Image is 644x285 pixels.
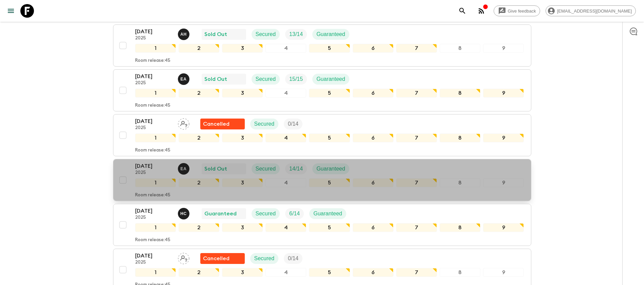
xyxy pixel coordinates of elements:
[396,44,437,53] div: 7
[316,165,345,173] p: Guaranteed
[178,208,191,219] button: HC
[204,30,227,38] p: Sold Out
[504,8,540,14] span: Give feedback
[178,73,191,85] button: EA
[135,58,170,64] p: Room release: 45
[285,208,304,219] div: Trip Fill
[250,119,279,129] div: Secured
[483,89,524,97] div: 9
[256,165,276,173] p: Secured
[200,119,245,129] div: Flash Pack cancellation
[440,268,480,277] div: 8
[285,74,307,85] div: Trip Fill
[553,8,636,14] span: [EMAIL_ADDRESS][DOMAIN_NAME]
[135,103,170,108] p: Room release: 45
[135,252,172,260] p: [DATE]
[313,210,342,218] p: Guaranteed
[222,268,263,277] div: 3
[353,89,393,97] div: 6
[203,254,229,263] p: Cancelled
[483,44,524,53] div: 9
[396,223,437,232] div: 7
[353,223,393,232] div: 6
[309,268,350,277] div: 5
[200,253,245,264] div: Flash Pack cancellation
[135,178,176,187] div: 1
[203,120,229,128] p: Cancelled
[135,44,176,53] div: 1
[316,30,345,38] p: Guaranteed
[135,170,172,176] p: 2025
[289,75,303,83] p: 15 / 15
[456,4,469,18] button: search adventures
[180,32,187,37] p: A H
[135,237,170,243] p: Room release: 45
[285,29,307,40] div: Trip Fill
[135,223,176,232] div: 1
[178,29,191,40] button: AH
[135,72,172,81] p: [DATE]
[265,133,306,142] div: 4
[285,163,307,174] div: Trip Fill
[113,159,531,201] button: [DATE]2025Ernesto AndradeSold OutSecuredTrip FillGuaranteed123456789Room release:45
[265,44,306,53] div: 4
[179,89,219,97] div: 2
[440,133,480,142] div: 8
[254,254,275,263] p: Secured
[483,133,524,142] div: 9
[396,268,437,277] div: 7
[440,89,480,97] div: 8
[483,223,524,232] div: 9
[181,166,187,172] p: E A
[179,223,219,232] div: 2
[288,254,298,263] p: 0 / 14
[252,29,280,40] div: Secured
[135,148,170,153] p: Room release: 45
[178,75,191,81] span: Ernesto Andrade
[309,133,350,142] div: 5
[222,178,263,187] div: 3
[222,44,263,53] div: 3
[113,204,531,246] button: [DATE]2025Hector Carillo GuaranteedSecuredTrip FillGuaranteed123456789Room release:45
[265,178,306,187] div: 4
[289,165,303,173] p: 14 / 14
[265,89,306,97] div: 4
[289,210,300,218] p: 6 / 14
[135,268,176,277] div: 1
[204,165,227,173] p: Sold Out
[4,4,18,18] button: menu
[179,44,219,53] div: 2
[250,253,279,264] div: Secured
[252,208,280,219] div: Secured
[353,133,393,142] div: 6
[316,75,345,83] p: Guaranteed
[113,24,531,67] button: [DATE]2025Alejandro HuamboSold OutSecuredTrip FillGuaranteed123456789Room release:45
[135,133,176,142] div: 1
[179,268,219,277] div: 2
[440,223,480,232] div: 8
[494,5,540,16] a: Give feedback
[135,125,172,131] p: 2025
[546,5,636,16] div: [EMAIL_ADDRESS][DOMAIN_NAME]
[222,223,263,232] div: 3
[181,76,187,82] p: E A
[483,268,524,277] div: 9
[284,253,302,264] div: Trip Fill
[396,178,437,187] div: 7
[135,81,172,86] p: 2025
[288,120,298,128] p: 0 / 14
[135,89,176,97] div: 1
[289,30,303,38] p: 13 / 14
[256,30,276,38] p: Secured
[265,223,306,232] div: 4
[309,178,350,187] div: 5
[179,178,219,187] div: 2
[180,211,187,216] p: H C
[483,178,524,187] div: 9
[256,210,276,218] p: Secured
[222,133,263,142] div: 3
[309,223,350,232] div: 5
[179,133,219,142] div: 2
[113,114,531,156] button: [DATE]2025Assign pack leaderFlash Pack cancellationSecuredTrip Fill123456789Room release:45
[135,162,172,170] p: [DATE]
